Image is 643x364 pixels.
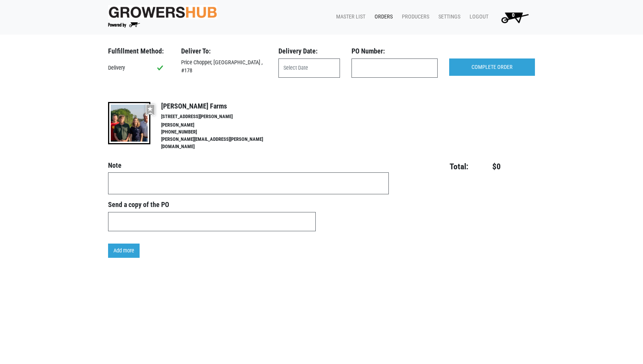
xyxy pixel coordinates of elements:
a: 0 [491,10,535,25]
img: Powered by Big Wheelbarrow [108,22,140,28]
li: [PERSON_NAME][EMAIL_ADDRESS][PERSON_NAME][DOMAIN_NAME] [161,136,280,150]
input: COMPLETE ORDER [449,58,535,76]
h3: PO Number: [351,47,437,55]
li: [PERSON_NAME] [161,122,280,129]
div: Price Chopper, [GEOGRAPHIC_DATA] , #178 [175,58,273,75]
img: Cart [498,10,532,25]
h4: $0 [473,162,501,172]
a: Producers [396,10,432,24]
h3: Send a copy of the PO [108,200,316,209]
h3: Delivery Date: [278,47,340,55]
a: Settings [432,10,463,24]
h4: [PERSON_NAME] Farms [161,102,280,110]
h4: Note [108,161,389,170]
a: Orders [368,10,396,24]
input: Select Date [278,58,340,78]
h3: Deliver To: [181,47,267,55]
a: Add more [108,244,140,258]
img: original-fc7597fdc6adbb9d0e2ae620e786d1a2.jpg [108,5,217,19]
a: Master List [330,10,368,24]
a: Logout [463,10,491,24]
li: [STREET_ADDRESS][PERSON_NAME] [161,113,280,120]
span: 0 [512,12,515,18]
img: thumbnail-8a08f3346781c529aa742b86dead986c.jpg [108,102,150,144]
h3: Fulfillment Method: [108,47,170,55]
h4: Total: [401,162,468,172]
li: [PHONE_NUMBER] [161,129,280,136]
